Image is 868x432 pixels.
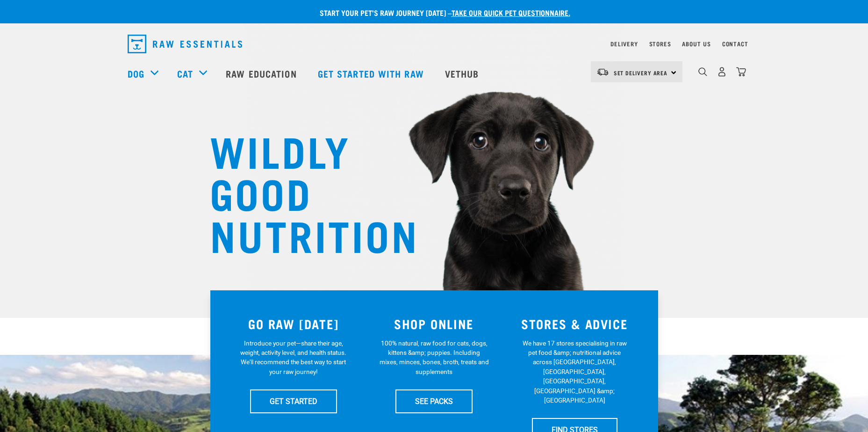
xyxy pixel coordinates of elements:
[698,67,707,76] img: home-icon-1@2x.png
[614,71,668,74] span: Set Delivery Area
[717,67,727,77] img: user.png
[736,67,746,77] img: home-icon@2x.png
[610,42,638,45] a: Delivery
[436,55,491,92] a: Vethub
[596,68,609,76] img: van-moving.png
[210,129,397,255] h1: WILDLY GOOD NUTRITION
[177,66,193,80] a: Cat
[649,42,671,45] a: Stores
[238,338,348,377] p: Introduce your pet—share their age, weight, activity level, and health status. We'll recommend th...
[229,317,359,331] h3: GO RAW [DATE]
[308,55,436,92] a: Get started with Raw
[379,338,489,377] p: 100% natural, raw food for cats, dogs, kittens &amp; puppies. Including mixes, minces, bones, bro...
[682,42,710,45] a: About Us
[395,389,473,413] a: SEE PACKS
[250,389,337,413] a: GET STARTED
[520,338,630,405] p: We have 17 stores specialising in raw pet food &amp; nutritional advice across [GEOGRAPHIC_DATA],...
[452,10,570,14] a: take our quick pet questionnaire.
[128,35,242,53] img: Raw Essentials Logo
[120,31,748,57] nav: dropdown navigation
[369,317,499,331] h3: SHOP ONLINE
[128,66,144,80] a: Dog
[510,317,639,331] h3: STORES & ADVICE
[216,55,308,92] a: Raw Education
[722,42,748,45] a: Contact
